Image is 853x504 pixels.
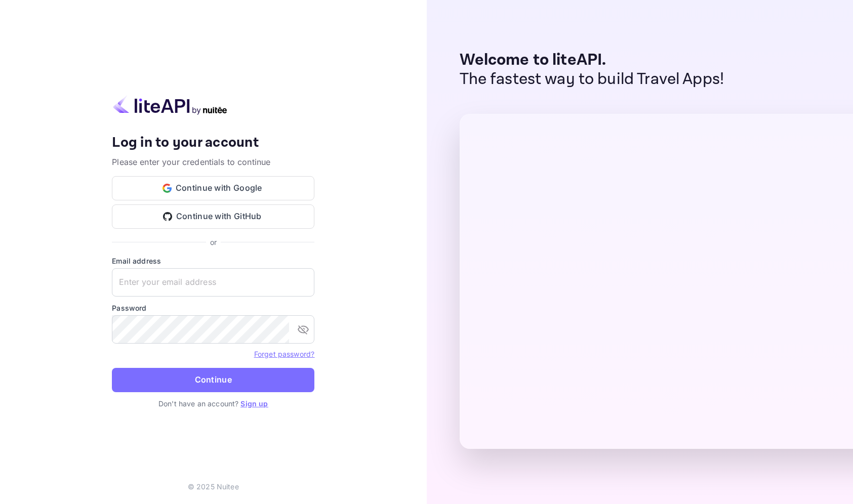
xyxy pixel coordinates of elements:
[460,51,724,70] p: Welcome to liteAPI.
[112,268,314,297] input: Enter your email address
[240,399,268,408] a: Sign up
[293,319,313,340] button: toggle password visibility
[112,368,314,392] button: Continue
[254,349,314,359] a: Forget password?
[210,237,217,247] p: or
[112,204,314,229] button: Continue with GitHub
[460,70,724,89] p: The fastest way to build Travel Apps!
[112,176,314,200] button: Continue with Google
[112,256,314,266] label: Email address
[112,303,314,313] label: Password
[112,134,314,152] h4: Log in to your account
[188,481,239,492] p: © 2025 Nuitee
[112,398,314,409] p: Don't have an account?
[254,350,314,358] a: Forget password?
[112,156,314,168] p: Please enter your credentials to continue
[112,95,228,115] img: liteapi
